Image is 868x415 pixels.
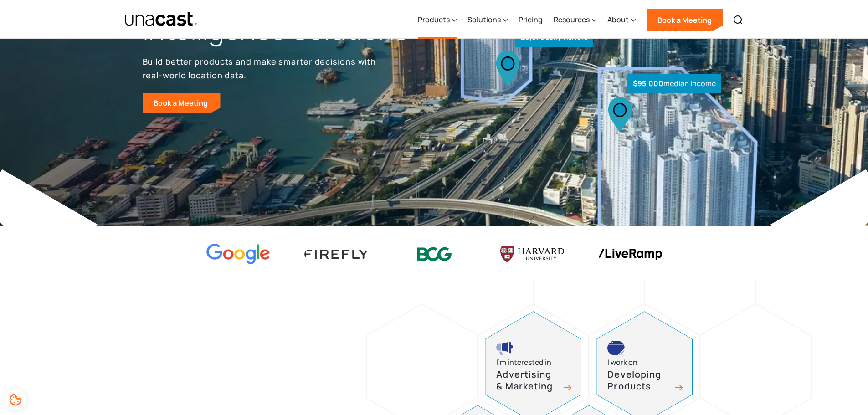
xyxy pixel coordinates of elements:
div: Resources [554,14,590,25]
a: Book a Meeting [143,93,221,113]
div: Products [418,1,457,39]
img: Harvard U logo [500,243,564,265]
img: BCG logo [402,241,466,267]
h3: Developing Products [607,369,671,393]
a: Book a Meeting [647,9,723,31]
img: developing products icon [607,341,625,355]
a: home [124,11,199,27]
p: Build better products and make smarter decisions with real-world location data. [143,55,380,82]
img: Google logo Color [206,244,270,265]
div: I’m interested in [496,356,551,369]
img: Unacast text logo [124,11,199,27]
div: median income [627,74,721,93]
img: Search icon [733,15,744,26]
div: Solutions [467,1,508,39]
div: Cookie Preferences [5,389,26,410]
a: Pricing [519,1,543,39]
img: liveramp logo [598,249,662,260]
strong: $95,000 [633,78,663,88]
div: Solutions [467,14,501,25]
div: Resources [554,1,596,39]
img: advertising and marketing icon [496,341,514,355]
div: About [607,1,636,39]
h3: Advertising & Marketing [496,369,560,393]
img: Firefly Advertising logo [304,250,368,258]
div: Products [418,14,450,25]
div: I work on [607,356,637,369]
div: About [607,14,629,25]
